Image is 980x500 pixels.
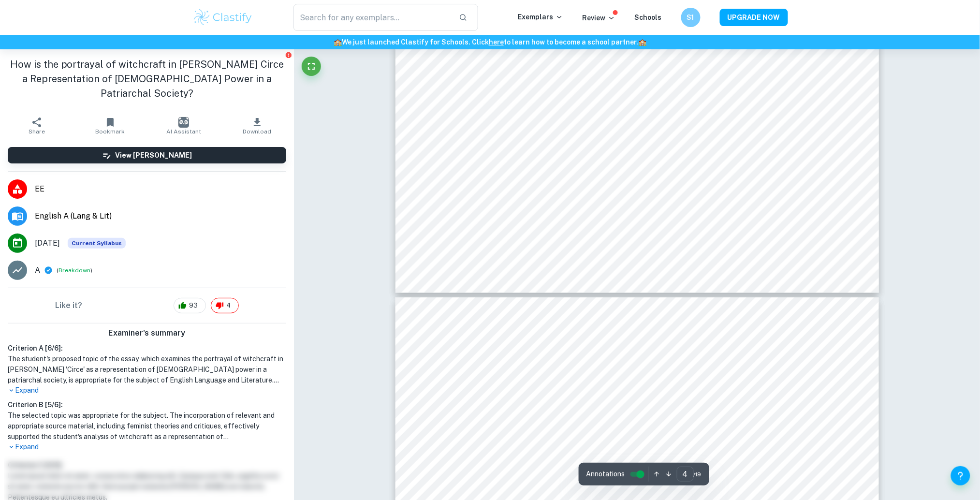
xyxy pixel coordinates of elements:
h6: S1 [685,12,696,23]
input: Search for any exemplars... [293,4,452,31]
p: Expand [8,442,286,452]
button: View [PERSON_NAME] [8,147,286,163]
p: Expand [8,385,286,396]
h6: View [PERSON_NAME] [116,150,192,161]
span: 🏫 [334,38,342,46]
h1: How is the portrayal of witchcraft in [PERSON_NAME] Circe a Representation of [DEMOGRAPHIC_DATA] ... [8,57,286,101]
a: here [489,38,504,46]
span: Annotations [586,469,625,479]
div: 4 [211,298,239,313]
span: ( ) [57,266,92,275]
h6: Criterion B [ 5 / 6 ]: [8,399,286,410]
span: AI Assistant [166,128,201,135]
span: 93 [184,301,203,310]
span: [DATE] [35,237,60,249]
span: 🏫 [638,38,646,46]
p: Review [583,13,615,23]
p: A [35,265,40,276]
img: AI Assistant [178,117,189,128]
span: 4 [221,301,236,310]
span: Current Syllabus [68,238,126,249]
button: AI Assistant [147,112,220,139]
span: Bookmark [96,128,125,135]
span: Share [29,128,45,135]
a: Schools [635,14,662,21]
button: Download [220,112,294,139]
button: Help and Feedback [951,466,970,485]
span: Download [243,128,272,135]
button: Fullscreen [302,57,321,76]
h6: We just launched Clastify for Schools. Click to learn how to become a school partner. [2,37,978,47]
h1: The selected topic was appropriate for the subject. The incorporation of relevant and appropriate... [8,410,286,442]
img: Clastify logo [192,8,254,27]
div: This exemplar is based on the current syllabus. Feel free to refer to it for inspiration/ideas wh... [68,238,126,249]
h6: Examiner's summary [4,327,290,339]
button: UPGRADE NOW [720,9,788,26]
button: Bookmark [73,112,147,139]
h6: Like it? [55,300,82,311]
span: / 19 [694,470,702,479]
button: Breakdown [59,266,90,275]
button: S1 [681,8,701,27]
button: Report issue [285,51,292,59]
div: 93 [174,298,206,313]
span: EE [35,183,286,195]
span: English A (Lang & Lit) [35,210,286,222]
h6: Criterion A [ 6 / 6 ]: [8,343,286,353]
p: Exemplars [518,12,563,22]
h1: The student's proposed topic of the essay, which examines the portrayal of witchcraft in [PERSON_... [8,353,286,385]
